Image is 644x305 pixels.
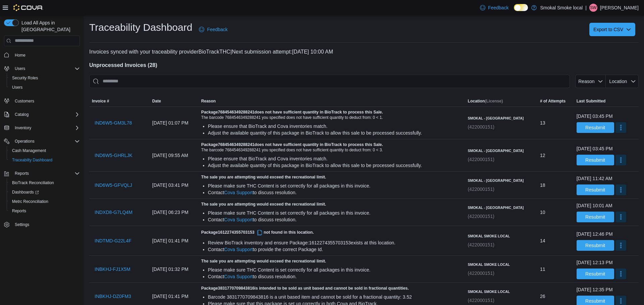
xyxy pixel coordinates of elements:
[12,110,80,119] span: Catalog
[577,231,613,237] div: [DATE] 12:46 PM
[12,75,38,81] span: Security Roles
[208,216,463,223] div: Contact to discuss resolution.
[208,239,463,246] div: Review BioTrack inventory and ensure Package: 1612274355703153 exists at this location.
[207,26,227,33] span: Feedback
[150,290,199,303] div: [DATE] 01:41 PM
[12,199,48,204] span: Metrc Reconciliation
[1,50,83,60] button: Home
[12,65,80,73] span: Users
[9,147,49,155] a: Cash Management
[468,242,494,247] span: (422000151)
[15,222,29,227] span: Settings
[15,112,29,117] span: Catalog
[15,98,34,104] span: Customers
[468,124,494,130] span: (422000151)
[9,198,51,206] a: Metrc Reconciliation
[468,262,510,267] h6: Smokal Smoke Local
[468,205,524,210] h6: Smokal - [GEOGRAPHIC_DATA]
[89,48,639,56] p: Invoices synced with your traceability provider BioTrackTHC | [DATE] 10:00 AM
[468,271,494,276] span: (422000151)
[208,210,463,216] div: Please make sure THC Content is set correctly for all packages in this invoice.
[540,208,545,216] span: 10
[7,83,83,92] button: Users
[9,74,41,82] a: Security Roles
[540,265,545,273] span: 11
[224,247,253,252] a: Cova Support
[12,180,54,185] span: BioTrack Reconciliation
[12,65,28,73] button: Users
[92,149,135,162] button: IND6W5-GHRLJK
[1,123,83,133] button: Inventory
[150,178,199,192] div: [DATE] 03:41 PM
[577,212,614,222] button: Resubmit
[92,98,109,104] span: Invoice #
[95,237,131,244] span: INDTMD-G22L4F
[150,262,199,276] div: [DATE] 01:32 PM
[606,75,639,88] button: Location
[577,145,613,152] div: [DATE] 03:45 PM
[201,202,463,207] h5: The sale you are attempting would exceed the recreational limit.
[13,4,43,11] img: Cova
[12,97,80,105] span: Customers
[468,289,510,294] h6: Smokal Smoke Local
[540,237,545,245] span: 14
[201,147,463,153] div: The barcode 7684546349288241 you specified does not have sufficient quantity to deduct from: 0 < 3.
[15,125,31,131] span: Inventory
[92,116,135,130] button: IND6W5-GM3L78
[15,53,25,58] span: Home
[468,148,524,153] h6: Smokal - [GEOGRAPHIC_DATA]
[12,189,39,195] span: Dashboards
[95,152,132,159] span: IND6W5-GHRLJK
[468,186,494,192] span: (422000151)
[208,294,463,300] div: Barcode 3831770709843816 is a unit based item and cannot be sold for a fractional quantity: 3.52
[477,1,511,14] a: Feedback
[540,292,545,300] span: 26
[12,169,80,177] span: Reports
[208,123,463,130] div: Please ensure that BioTrack and Cova inventories match.
[540,4,583,12] p: Smokal Smoke local
[208,266,463,273] div: Please make sure THC Content is set correctly for all packages in this invoice.
[585,298,605,304] span: Resubmit
[208,189,463,196] div: Contact to discuss resolution.
[578,79,594,84] span: Reason
[9,207,29,215] a: Reports
[201,258,463,264] h5: The sale you are attempting would exceed the recreational limit.
[7,187,83,197] a: Dashboards
[514,11,514,11] span: Dark Mode
[7,155,83,165] button: Traceabilty Dashboard
[577,240,614,251] button: Resubmit
[208,246,463,253] div: Contact to provide the correct Package Id.
[540,119,545,127] span: 13
[540,98,566,104] span: # of Attempts
[577,202,612,209] div: [DATE] 10:01 AM
[468,98,503,104] h5: Location
[468,157,494,162] span: (422000151)
[9,74,80,82] span: Security Roles
[218,230,264,235] span: 1612274355703153
[12,124,80,132] span: Inventory
[201,229,463,237] h5: Package not found in this location.
[95,182,132,188] span: IND6W5-GFVQLJ
[201,98,216,104] span: Reason
[9,83,25,91] a: Users
[95,209,132,216] span: INDXD8-G7LQ4M
[1,96,83,106] button: Customers
[9,188,80,196] span: Dashboards
[589,4,597,12] div: Scott Watson
[224,274,253,279] a: Cova Support
[468,178,524,183] h6: Smokal - [GEOGRAPHIC_DATA]
[585,157,605,163] span: Resubmit
[12,220,80,229] span: Settings
[468,233,510,239] h6: Smokal Smoke Local
[92,234,134,247] button: INDTMD-G22L4F
[577,286,613,293] div: [DATE] 12:35 PM
[92,206,135,219] button: INDXD8-G7LQ4M
[7,73,83,83] button: Security Roles
[208,273,463,280] div: Contact to discuss resolution.
[593,23,631,36] span: Export to CSV
[224,190,253,195] a: Cova Support
[7,178,83,187] button: BioTrack Reconciliation
[15,139,35,144] span: Operations
[7,206,83,216] button: Reports
[468,214,494,219] span: (422000151)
